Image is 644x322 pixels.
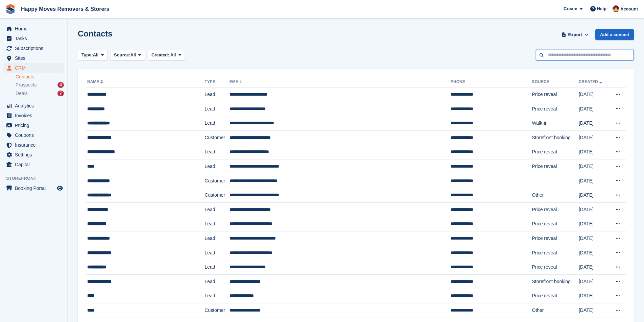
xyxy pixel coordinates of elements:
span: Created: [151,52,169,57]
span: Settings [15,150,55,159]
td: [DATE] [579,174,609,188]
td: Storefront booking [532,274,579,289]
a: Preview store [56,184,64,192]
div: 7 [57,91,64,96]
td: Walk-in [532,116,579,131]
td: Price reveal [532,202,579,217]
th: Phone [451,77,532,88]
img: stora-icon-8386f47178a22dfd0bd8f6a31ec36ba5ce8667c1dd55bd0f319d3a0aa187defe.svg [5,4,16,14]
span: CRM [15,63,55,73]
td: Lead [205,102,229,116]
td: [DATE] [579,159,609,174]
span: Invoices [15,111,55,120]
td: [DATE] [579,217,609,231]
a: menu [3,140,64,150]
span: Booking Portal [15,183,55,193]
h1: Contacts [78,29,113,38]
td: Lead [205,145,229,159]
td: Price reveal [532,88,579,102]
a: menu [3,24,64,33]
td: [DATE] [579,260,609,275]
span: Type: [81,52,93,58]
span: Insurance [15,140,55,150]
td: Lead [205,88,229,102]
a: Created [579,79,603,84]
a: menu [3,101,64,110]
td: Other [532,188,579,203]
a: Name [87,79,104,84]
td: Customer [205,130,229,145]
td: Customer [205,303,229,318]
th: Type [205,77,229,88]
a: menu [3,63,64,73]
td: [DATE] [579,88,609,102]
td: Lead [205,274,229,289]
button: Source: All [110,50,145,61]
td: Price reveal [532,231,579,246]
span: Coupons [15,130,55,140]
a: menu [3,183,64,193]
span: Help [597,5,606,12]
a: Happy Moves Removers & Storers [18,3,112,15]
td: [DATE] [579,246,609,260]
td: Other [532,303,579,318]
button: Created: All [148,50,185,61]
a: menu [3,150,64,159]
span: Capital [15,160,55,169]
span: Pricing [15,121,55,130]
span: Storefront [6,175,67,182]
td: Lead [205,116,229,131]
td: Customer [205,188,229,203]
td: Lead [205,202,229,217]
td: Lead [205,246,229,260]
button: Type: All [78,50,108,61]
a: Deals 7 [16,90,64,97]
td: Lead [205,260,229,275]
a: Contacts [16,74,64,80]
td: [DATE] [579,116,609,131]
span: Export [568,31,582,38]
a: menu [3,53,64,63]
td: [DATE] [579,130,609,145]
td: [DATE] [579,102,609,116]
span: Prospects [16,82,37,88]
td: [DATE] [579,188,609,203]
td: [DATE] [579,289,609,303]
span: All [170,52,176,57]
td: Lead [205,217,229,231]
span: Sites [15,53,55,63]
td: Price reveal [532,145,579,159]
span: Analytics [15,101,55,110]
span: Create [564,5,577,12]
a: menu [3,130,64,140]
th: Source [532,77,579,88]
span: Source: [114,52,130,58]
a: menu [3,34,64,43]
td: Price reveal [532,289,579,303]
td: Lead [205,231,229,246]
span: Deals [16,90,28,97]
button: Export [560,29,590,40]
a: menu [3,44,64,53]
a: menu [3,121,64,130]
td: [DATE] [579,303,609,318]
a: menu [3,160,64,169]
td: Price reveal [532,102,579,116]
span: All [130,52,136,58]
span: Subscriptions [15,44,55,53]
td: [DATE] [579,202,609,217]
td: [DATE] [579,231,609,246]
td: Price reveal [532,260,579,275]
td: Price reveal [532,246,579,260]
td: [DATE] [579,274,609,289]
td: [DATE] [579,145,609,159]
div: 4 [57,82,64,88]
td: Lead [205,159,229,174]
span: All [93,52,99,58]
td: Price reveal [532,159,579,174]
img: Steven Fry [613,5,619,12]
td: Customer [205,174,229,188]
a: Prospects 4 [16,81,64,89]
a: Add a contact [595,29,634,40]
td: Lead [205,289,229,303]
